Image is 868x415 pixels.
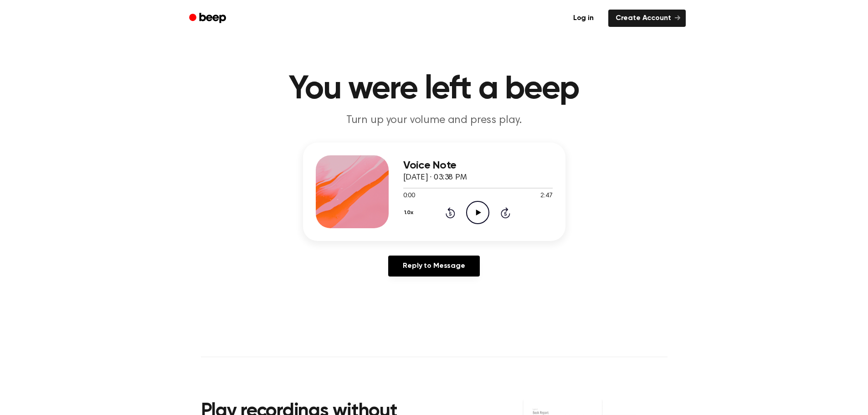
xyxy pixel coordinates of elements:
button: 1.0x [403,205,417,220]
span: [DATE] · 03:38 PM [403,174,467,182]
a: Log in [564,8,603,29]
a: Create Account [608,10,686,27]
h1: You were left a beep [201,73,668,106]
p: Turn up your volume and press play. [259,113,609,128]
h3: Voice Note [403,159,553,172]
span: 2:47 [540,191,552,201]
a: Beep [183,10,234,27]
a: Reply to Message [388,256,479,277]
span: 0:00 [403,191,415,201]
